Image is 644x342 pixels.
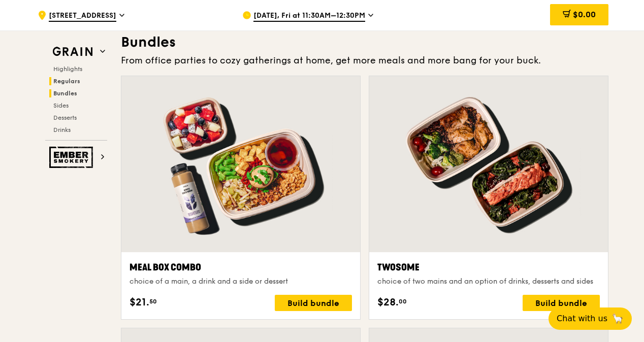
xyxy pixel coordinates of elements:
[53,102,69,109] span: Sides
[53,78,80,85] span: Regulars
[253,11,365,22] span: [DATE], Fri at 11:30AM–12:30PM
[557,313,607,325] span: Chat with us
[523,295,600,311] div: Build bundle
[399,297,407,305] span: 00
[53,65,82,73] span: Highlights
[53,90,77,97] span: Bundles
[275,295,352,311] div: Build bundle
[121,33,608,51] h3: Bundles
[49,147,96,168] img: Ember Smokery web logo
[130,260,352,275] div: Meal Box Combo
[130,277,352,287] div: choice of a main, a drink and a side or dessert
[49,43,96,61] img: Grain web logo
[377,295,399,310] span: $28.
[149,297,157,305] span: 50
[53,114,77,121] span: Desserts
[611,313,624,325] span: 🦙
[573,10,596,19] span: $0.00
[130,295,149,310] span: $21.
[377,260,600,275] div: Twosome
[53,126,71,133] span: Drinks
[121,53,608,67] div: From office parties to cozy gatherings at home, get more meals and more bang for your buck.
[549,307,632,330] button: Chat with us🦙
[377,277,600,287] div: choice of two mains and an option of drinks, desserts and sides
[49,11,116,22] span: [STREET_ADDRESS]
